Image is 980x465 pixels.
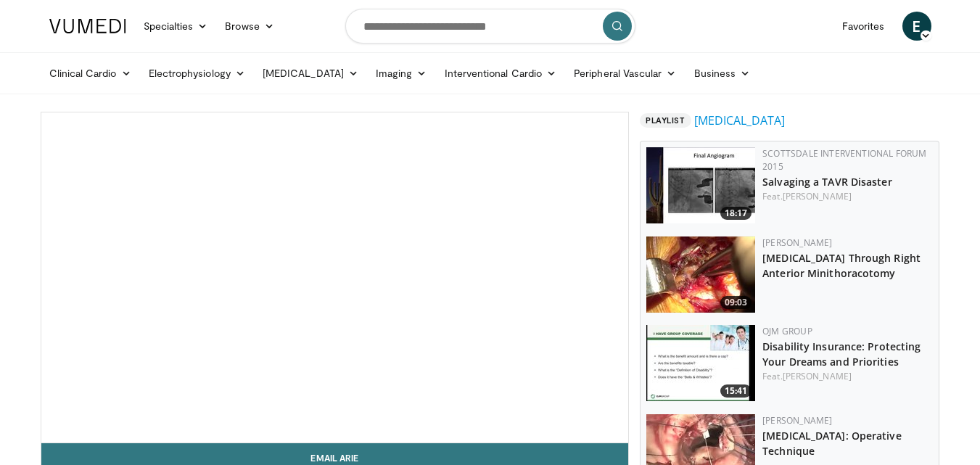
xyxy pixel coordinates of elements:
a: Favorites [833,12,894,41]
div: Feat. [762,190,933,203]
a: [MEDICAL_DATA] [694,112,785,129]
a: 18:17 [646,147,755,223]
a: 09:03 [646,236,755,313]
div: Feat. [762,370,933,383]
a: [PERSON_NAME] [762,236,832,249]
a: [MEDICAL_DATA] [254,59,367,88]
input: Search topics, interventions [345,9,635,44]
a: Interventional Cardio [436,59,566,88]
span: 18:17 [720,207,752,220]
img: 2eQoo2DJjVrRhZy34xMDoxOmkwMTvjrg.150x105_q85_crop-smart_upscale.jpg [646,147,755,223]
a: 15:41 [646,325,755,401]
img: 4bbd3550-af37-4fe9-bcc3-3f23676c9d67.150x105_q85_crop-smart_upscale.jpg [646,236,755,313]
img: _uLx7NeC-FsOB8GH4xMDoxOjB1O8AjAz.150x105_q85_crop-smart_upscale.jpg [646,325,755,401]
a: Peripheral Vascular [565,59,685,88]
a: [PERSON_NAME] [762,414,832,427]
a: Specialties [135,12,217,41]
span: 09:03 [720,296,752,309]
a: Clinical Cardio [41,59,140,88]
a: Disability Insurance: Protecting Your Dreams and Priorities [762,340,921,369]
a: Scottsdale Interventional Forum 2015 [762,147,926,173]
a: Browse [216,12,283,41]
a: Imaging [367,59,436,88]
video-js: Video Player [41,112,629,443]
a: [PERSON_NAME] [783,190,852,202]
span: 15:41 [720,384,752,398]
a: Salvaging a TAVR Disaster [762,175,892,189]
img: VuMedi Logo [49,19,126,33]
a: Business [685,59,759,88]
a: [MEDICAL_DATA] Through Right Anterior Minithoracotomy [762,251,921,280]
a: [PERSON_NAME] [783,370,852,382]
a: E [902,12,931,41]
span: Playlist [640,113,691,128]
a: Electrophysiology [140,59,254,88]
a: OJM Group [762,325,812,337]
a: [MEDICAL_DATA]: Operative Technique [762,429,902,458]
